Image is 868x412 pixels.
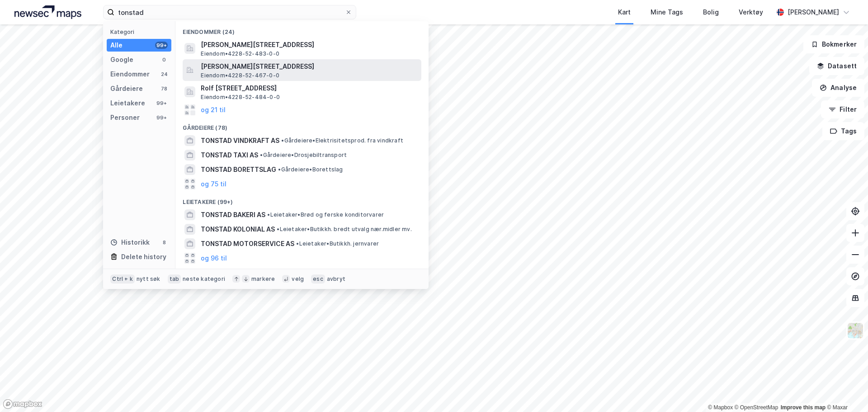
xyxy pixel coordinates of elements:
[175,265,429,282] div: Personer (99+)
[110,112,140,123] div: Personer
[201,179,226,189] button: og 75 til
[618,7,631,18] div: Kart
[821,100,864,118] button: Filter
[708,404,733,411] a: Mapbox
[201,253,227,264] button: og 96 til
[14,5,81,19] img: logo.a4113a55bc3d86da70a041830d287a7e.svg
[847,322,864,339] img: Z
[201,135,279,146] span: TONSTAD VINDKRAFT AS
[168,275,181,284] div: tab
[788,7,839,18] div: [PERSON_NAME]
[110,237,150,248] div: Historikk
[267,211,384,218] span: Leietaker • Brød og ferske konditorvarer
[175,117,429,133] div: Gårdeiere (78)
[155,42,168,49] div: 99+
[137,275,160,283] div: nytt søk
[121,251,166,262] div: Delete history
[201,39,418,50] span: [PERSON_NAME][STREET_ADDRESS]
[201,61,418,72] span: [PERSON_NAME][STREET_ADDRESS]
[281,137,284,144] span: •
[110,54,133,65] div: Google
[110,98,145,109] div: Leietakere
[809,57,864,75] button: Datasett
[160,71,168,78] div: 24
[296,240,379,247] span: Leietaker • Butikkh. jernvarer
[327,275,345,283] div: avbryt
[260,152,347,159] span: Gårdeiere • Drosjebiltransport
[183,275,225,283] div: neste kategori
[110,69,150,80] div: Eiendommer
[110,28,171,35] div: Kategori
[251,275,275,283] div: markere
[201,209,265,220] span: TONSTAD BAKERI AS
[175,21,429,38] div: Eiendommer (24)
[278,166,343,173] span: Gårdeiere • Borettslag
[155,114,168,121] div: 99+
[739,7,763,18] div: Verktøy
[201,150,258,161] span: TONSTAD TAXI AS
[278,166,281,173] span: •
[311,275,325,284] div: esc
[823,369,868,412] iframe: Chat Widget
[812,79,864,97] button: Analyse
[160,85,168,92] div: 78
[160,56,168,63] div: 0
[201,94,280,101] span: Eiendom • 4228-52-484-0-0
[803,35,864,53] button: Bokmerker
[277,226,411,233] span: Leietaker • Butikkh. bredt utvalg nær.midler mv.
[175,191,429,208] div: Leietakere (99+)
[267,211,270,218] span: •
[651,7,683,18] div: Mine Tags
[781,404,826,411] a: Improve this map
[160,239,168,246] div: 8
[735,404,778,411] a: OpenStreetMap
[277,226,279,232] span: •
[703,7,719,18] div: Bolig
[3,399,42,409] a: Mapbox homepage
[201,50,279,57] span: Eiendom • 4228-52-483-0-0
[110,83,143,94] div: Gårdeiere
[110,275,135,284] div: Ctrl + k
[155,99,168,107] div: 99+
[201,83,418,94] span: Rolf [STREET_ADDRESS]
[114,5,345,19] input: Søk på adresse, matrikkel, gårdeiere, leietakere eller personer
[260,152,263,158] span: •
[281,137,403,144] span: Gårdeiere • Elektrisitetsprod. fra vindkraft
[201,238,294,249] span: TONSTAD MOTORSERVICE AS
[201,72,279,79] span: Eiendom • 4228-52-467-0-0
[822,122,864,140] button: Tags
[201,164,276,175] span: TONSTAD BORETTSLAG
[296,240,299,247] span: •
[201,224,275,235] span: TONSTAD KOLONIAL AS
[201,104,226,115] button: og 21 til
[292,275,304,283] div: velg
[110,40,123,51] div: Alle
